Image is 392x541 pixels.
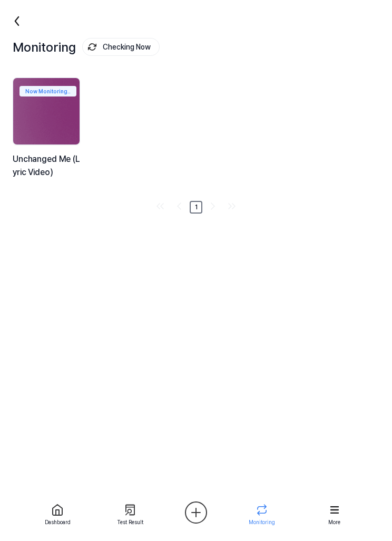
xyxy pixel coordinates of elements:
[190,201,202,214] a: 1
[249,518,275,526] div: Monitoring
[243,498,281,529] a: Monitoring
[223,198,240,215] a: Go to last page
[13,38,160,57] div: Monitoring
[152,198,169,215] a: Go to first page
[13,152,80,179] div: Unchanged Me (Lyric Video)
[38,498,76,529] a: Dashboard
[13,78,80,189] a: Now Monitoring..backgroundIamgeUnchanged Me (Lyric Video)
[82,38,160,56] button: Checking Now
[45,518,71,526] div: Dashboard
[204,198,221,215] a: Go to next page
[19,86,76,96] div: Now Monitoring..
[13,198,379,216] nav: pagination
[316,498,354,529] a: More
[328,518,340,526] div: More
[117,518,143,526] div: Test Result
[13,78,80,144] img: backgroundIamge
[171,198,188,215] a: Go to previous page
[111,498,149,529] a: Test Result
[86,41,99,53] img: monitoring Icon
